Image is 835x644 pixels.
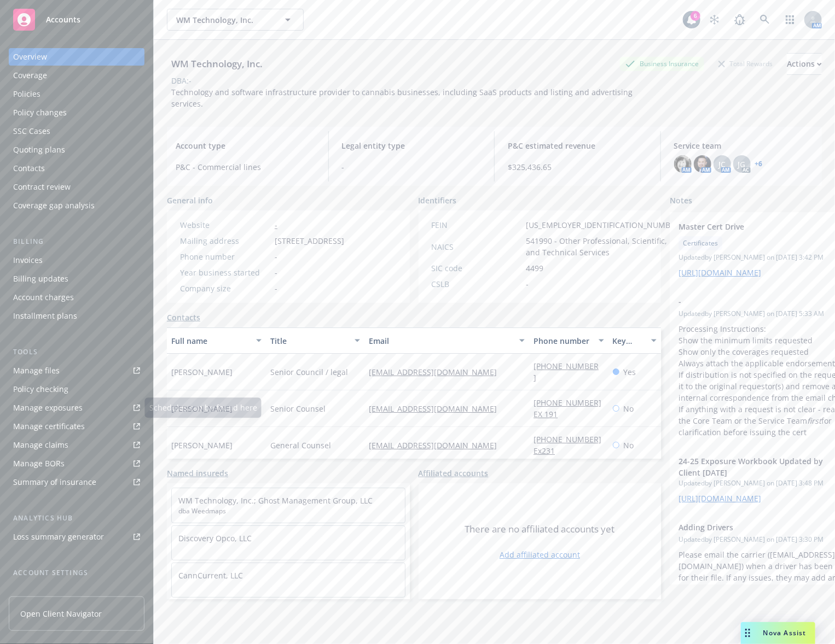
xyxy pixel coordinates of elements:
div: Contract review [13,178,71,196]
a: Discovery Opco, LLC [178,533,252,543]
a: Affiliated accounts [419,467,489,479]
a: Policies [9,85,144,103]
div: Coverage gap analysis [13,197,95,214]
a: [PHONE_NUMBER] EX 191 [534,397,601,419]
div: Billing updates [13,270,68,288]
a: Manage files [9,362,144,379]
a: Manage exposures [9,399,144,417]
span: 541990 - Other Professional, Scientific, and Technical Services [526,235,683,258]
div: Account charges [13,289,74,306]
span: [PERSON_NAME] [171,440,233,451]
span: Legal entity type [342,140,482,151]
button: Phone number [529,327,608,354]
span: Nova Assist [763,628,807,637]
div: Key contact [613,335,645,347]
a: Service team [9,583,144,600]
span: P&C - Commercial lines [176,161,315,173]
div: WM Technology, Inc. [167,57,267,71]
span: Service team [674,140,814,151]
span: JC [718,159,726,170]
span: General Counsel [270,440,331,451]
div: CSLB [432,278,522,290]
a: Contacts [9,160,144,177]
a: Account charges [9,289,144,306]
a: Contract review [9,178,144,196]
div: Loss summary generator [13,528,104,546]
a: Summary of insurance [9,473,144,491]
button: Actions [787,53,822,75]
span: Yes [624,366,636,378]
span: 4499 [526,262,544,274]
span: - [275,251,277,262]
span: [STREET_ADDRESS] [275,235,344,247]
div: Drag to move [741,622,755,644]
div: Invoices [13,251,43,269]
a: Stop snowing [704,9,726,31]
span: $325,436.65 [508,161,647,173]
div: Policy changes [13,104,67,121]
div: Service team [13,583,60,600]
span: Certificates [683,238,718,248]
div: Summary of insurance [13,473,96,491]
span: WM Technology, Inc. [176,14,271,26]
a: Loss summary generator [9,528,144,546]
div: Full name [171,335,250,347]
div: Policies [13,85,40,103]
a: Manage certificates [9,418,144,435]
div: Manage claims [13,436,68,454]
div: Analytics hub [9,513,144,524]
a: CannCurrent, LLC [178,570,243,581]
a: SSC Cases [9,122,144,140]
span: - [275,267,277,278]
div: Manage certificates [13,418,85,435]
div: Tools [9,347,144,358]
span: No [624,440,634,451]
div: FEIN [432,219,522,231]
div: Total Rewards [713,57,778,71]
button: WM Technology, Inc. [167,9,304,31]
div: Quoting plans [13,141,65,159]
img: photo [674,155,692,173]
em: first [807,415,821,426]
a: Invoices [9,251,144,269]
a: [URL][DOMAIN_NAME] [679,267,761,278]
div: Installment plans [13,307,77,325]
span: Account type [176,140,315,151]
a: Policy checking [9,380,144,398]
span: dba Weedmaps [178,506,398,516]
button: Email [364,327,529,354]
span: General info [167,195,213,206]
span: No [624,403,634,414]
a: Billing updates [9,270,144,288]
a: [URL][DOMAIN_NAME] [679,493,761,504]
div: NAICS [432,241,522,253]
a: [EMAIL_ADDRESS][DOMAIN_NAME] [369,440,506,450]
div: SSC Cases [13,122,50,140]
a: Contacts [167,312,200,323]
span: - [342,161,482,173]
button: Title [266,327,365,354]
button: Nova Assist [741,622,815,644]
span: [US_EMPLOYER_IDENTIFICATION_NUMBER] [526,219,683,231]
a: Installment plans [9,307,144,325]
a: Search [754,9,776,31]
div: Coverage [13,67,47,84]
span: Technology and software infrastructure provider to cannabis businesses, including SaaS products a... [171,87,635,109]
span: Senior Counsel [270,403,326,414]
a: Coverage gap analysis [9,197,144,214]
a: +6 [755,161,763,167]
a: [EMAIL_ADDRESS][DOMAIN_NAME] [369,403,506,414]
div: 6 [691,11,700,21]
span: There are no affiliated accounts yet [465,523,614,536]
span: Identifiers [419,195,457,206]
a: Quoting plans [9,141,144,159]
div: Email [369,335,513,347]
div: Phone number [534,335,592,347]
span: Notes [670,195,692,208]
a: Policy changes [9,104,144,121]
a: Report a Bug [729,9,751,31]
a: Accounts [9,4,144,35]
a: Manage BORs [9,455,144,472]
